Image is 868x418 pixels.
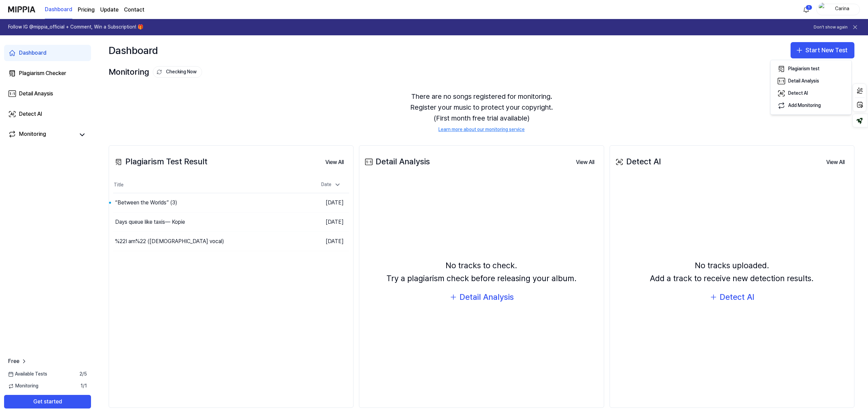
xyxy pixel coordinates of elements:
a: Dashboard [4,45,91,61]
a: Plagiarism Checker [4,65,91,81]
h1: Follow IG @mippia_official + Comment, Win a Subscription! 🎁 [8,24,143,31]
button: Detect AI [709,291,754,304]
a: View All [320,155,349,169]
a: Detect AI [4,106,91,122]
a: Detail Anaysis [4,86,91,102]
div: Date [319,179,344,190]
div: Detail Analysis [459,291,514,304]
span: Available Tests [8,371,47,378]
td: [DATE] [290,213,349,232]
div: Plagiarism Test Result [113,155,207,168]
button: Detail Analysis [449,291,514,304]
a: View All [821,155,850,169]
div: Detail Analysis [788,78,819,85]
div: Plagiarism Checker [19,69,66,77]
span: Monitoring [8,383,38,389]
a: Update [100,6,119,14]
th: Title [113,177,290,193]
td: [DATE] [290,232,349,251]
div: “Between the Worlds” (3) [115,199,177,207]
a: Dashboard [45,0,72,19]
a: Learn more about our monitoring service [438,126,525,133]
span: Free [8,357,19,365]
button: Get started [4,395,91,408]
button: Add Monitoring [773,99,849,112]
button: Don't show again [814,24,848,30]
button: View All [320,156,349,169]
a: Monitoring [8,130,75,140]
a: View All [571,155,600,169]
div: Monitoring [109,66,202,78]
div: Monitoring [19,130,46,140]
span: 2 / 5 [79,371,87,378]
div: Detect AI [720,291,754,304]
div: %22I am%22 ([DEMOGRAPHIC_DATA] vocal) [115,237,224,246]
a: Free [8,357,28,365]
div: Detect AI [614,155,661,168]
img: profile [819,3,827,16]
span: 1 / 1 [80,383,87,389]
div: Days queue like taxis— Kopie [115,218,185,226]
div: Detail Analysis [363,155,430,168]
div: Dashboard [19,49,47,57]
div: Add Monitoring [788,102,821,109]
div: 1 [806,5,812,10]
a: Pricing [78,6,95,14]
td: [DATE] [290,193,349,213]
button: Checking Now [153,66,202,78]
div: There are no songs registered for monitoring. Register your music to protect your copyright. (Fir... [109,83,854,141]
div: No tracks uploaded. Add a track to receive new detection results. [650,259,814,285]
div: Detect AI [19,110,42,118]
div: Carina [829,5,855,13]
div: Detect AI [788,90,808,97]
div: Dashboard [109,42,158,58]
a: Contact [124,6,144,14]
button: View All [821,156,850,169]
button: profileCarina [816,4,860,15]
button: Detect AI [773,87,849,99]
button: Plagiarism test [773,63,849,75]
button: Detail Analysis [773,75,849,87]
div: No tracks to check. Try a plagiarism check before releasing your album. [386,259,577,285]
div: Detail Anaysis [19,90,53,98]
button: Start New Test [791,42,854,58]
button: View All [571,156,600,169]
img: 알림 [802,5,810,14]
div: Plagiarism test [788,66,819,72]
button: 알림1 [801,4,812,15]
